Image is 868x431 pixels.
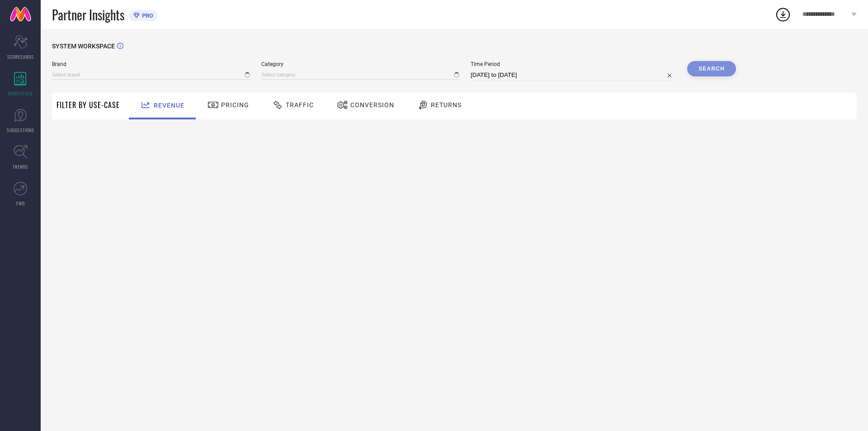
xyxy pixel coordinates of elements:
span: Pricing [221,101,249,109]
span: SUGGESTIONS [7,127,34,133]
span: PRO [140,12,153,19]
input: Select time period [471,70,676,81]
span: Partner Insights [52,5,124,24]
span: SCORECARDS [7,53,34,60]
div: Open download list [775,6,791,23]
span: Time Period [471,61,676,67]
span: Conversion [350,101,394,109]
span: Filter By Use-Case [57,99,120,110]
span: WORKSPACE [8,90,33,97]
span: SYSTEM WORKSPACE [52,43,115,50]
input: Select brand [52,70,250,80]
input: Select category [261,70,459,80]
span: Returns [431,101,462,109]
span: Traffic [286,101,314,109]
span: Category [261,61,459,67]
span: TRENDS [13,163,28,170]
span: FWD [16,200,25,207]
span: Brand [52,61,250,67]
span: Revenue [154,102,184,109]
